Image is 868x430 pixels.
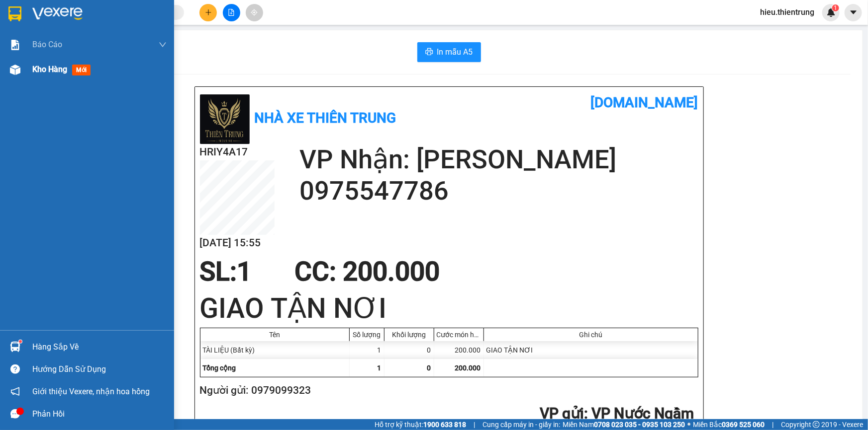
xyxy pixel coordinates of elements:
strong: 0369 525 060 [722,421,765,429]
span: SL: [200,256,237,287]
h1: GIAO TẬN NƠI [200,289,698,328]
div: 200.000 [434,341,484,359]
div: Tên [203,331,347,339]
b: [DOMAIN_NAME] [133,8,240,24]
sup: 1 [19,340,22,343]
div: Số lượng [352,331,382,339]
span: VP gửi [540,405,584,422]
span: Cung cấp máy in - giấy in: [482,419,560,430]
b: [DOMAIN_NAME] [591,94,698,111]
span: down [159,41,167,49]
h2: VP Nhận: [PERSON_NAME] [52,71,240,134]
span: In mẫu A5 [437,46,473,58]
div: CC : 200.000 [289,257,446,287]
span: ⚪️ [687,423,690,427]
div: Ghi chú [486,331,695,339]
img: logo.jpg [200,94,250,144]
span: file-add [228,9,235,16]
span: Báo cáo [32,38,62,51]
span: 0 [427,364,431,372]
span: Miền Bắc [693,419,765,430]
span: Giới thiệu Vexere, nhận hoa hồng [32,385,150,398]
div: Cước món hàng [437,331,481,339]
img: logo-vxr [8,6,21,21]
span: Tổng cộng [203,364,236,372]
h2: 0975547786 [299,175,698,207]
img: warehouse-icon [10,65,20,75]
h2: VP Nhận: [PERSON_NAME] [299,144,698,175]
b: Nhà xe Thiên Trung [40,8,90,68]
h2: Người gửi: 0979099323 [200,382,694,399]
strong: 1900 633 818 [423,421,466,429]
span: hieu.thientrung [752,6,822,18]
span: Hỗ trợ kỹ thuật: [375,419,466,430]
h2: [DATE] 15:55 [200,235,275,251]
button: aim [246,4,263,21]
div: TÀI LIỆU (Bất kỳ) [200,341,350,359]
span: 1 [378,364,382,372]
div: Phản hồi [32,407,167,422]
img: logo.jpg [5,15,35,65]
h2: HRIY4A17 [200,144,275,160]
div: GIAO TẬN NƠI [484,341,698,359]
span: copyright [813,421,820,428]
b: Nhà xe Thiên Trung [255,110,396,126]
img: icon-new-feature [827,8,836,17]
span: message [10,409,20,419]
span: Miền Nam [563,419,685,430]
button: printerIn mẫu A5 [417,42,481,62]
div: Khối lượng [387,331,431,339]
span: | [474,419,475,430]
span: Kho hàng [32,65,67,74]
span: 200.000 [455,364,481,372]
div: Hướng dẫn sử dụng [32,362,167,377]
sup: 1 [832,4,839,11]
span: caret-down [849,8,858,17]
button: file-add [223,4,240,21]
button: caret-down [845,4,862,21]
span: mới [72,65,91,75]
img: warehouse-icon [10,342,20,352]
div: 0 [385,341,434,359]
h2: HRIY4A17 [5,71,80,87]
span: 1 [237,256,252,287]
div: 1 [350,341,385,359]
img: solution-icon [10,40,20,50]
h2: : VP Nước Ngầm [200,404,694,424]
span: 1 [834,4,837,11]
span: aim [251,9,258,16]
span: printer [425,48,433,57]
strong: 0708 023 035 - 0935 103 250 [594,421,685,429]
span: plus [205,9,212,16]
span: | [772,419,773,430]
span: notification [10,387,20,396]
div: Hàng sắp về [32,340,167,355]
button: plus [199,4,217,21]
span: question-circle [10,364,20,374]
